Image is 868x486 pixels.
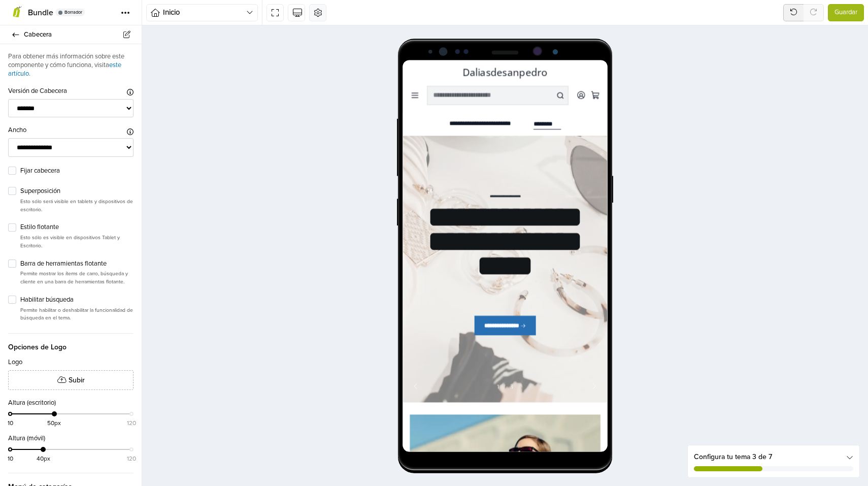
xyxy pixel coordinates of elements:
span: 3 [115,341,118,354]
label: Barra de herramientas flotante [20,259,133,269]
span: 1 [101,341,104,354]
button: Next slide [193,342,209,354]
div: Configura tu tema 3 de 7 [694,451,853,462]
p: Esto sólo será visible en tablets y dispositivos de escritorio. [20,198,133,213]
span: Opciones de Logo [8,333,133,352]
label: Logo [8,358,22,368]
button: Carro [198,29,212,45]
span: Inicio [163,7,246,18]
label: Altura (escritorio) [8,398,56,408]
p: Permite habilitar o deshabilitar la funcionalidad de búsqueda en el tema. [20,306,133,322]
button: Submit [159,27,177,48]
button: Inicio [146,4,258,21]
div: 1 / 2 [7,56,212,79]
span: Subir [69,375,85,385]
div: Configura tu tema 3 de 7 [688,445,859,477]
span: 120 [127,418,136,428]
p: Esto sólo es visible en dispositivos Tablet y Escritorio. [20,234,133,249]
span: 50px [47,418,61,428]
span: Cabecera [24,27,129,42]
label: Versión de Cabecera [8,86,67,96]
span: 10 [8,418,13,428]
span: 40px [37,454,50,463]
span: 120 [127,454,136,463]
a: Daliasdesanpedro [64,8,155,18]
span: Guardar [834,8,857,18]
button: Menú [6,29,20,45]
label: Altura (móvil) [8,434,45,444]
p: Para obtener más información sobre este componente y cómo funciona, visita . [8,52,133,78]
span: 10 [8,454,13,463]
label: Ancho [8,125,26,136]
div: 1 / 3 [1,80,218,365]
button: Acceso [183,29,196,45]
span: Bundle [28,8,53,18]
div: / [25,341,193,354]
button: Subir [8,370,133,390]
p: Permite mostrar los ítems de carro, búsqueda y cliente en una barra de herramientas flotante. [20,270,133,285]
label: Estilo flotante [20,222,133,233]
label: Fijar cabecera [20,166,133,176]
button: Guardar [828,4,864,21]
a: este artículo [8,61,121,78]
label: Superposición [20,186,133,197]
span: Borrador [64,10,82,15]
label: Habilitar búsqueda [20,295,133,305]
button: Previous slide [10,342,25,354]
